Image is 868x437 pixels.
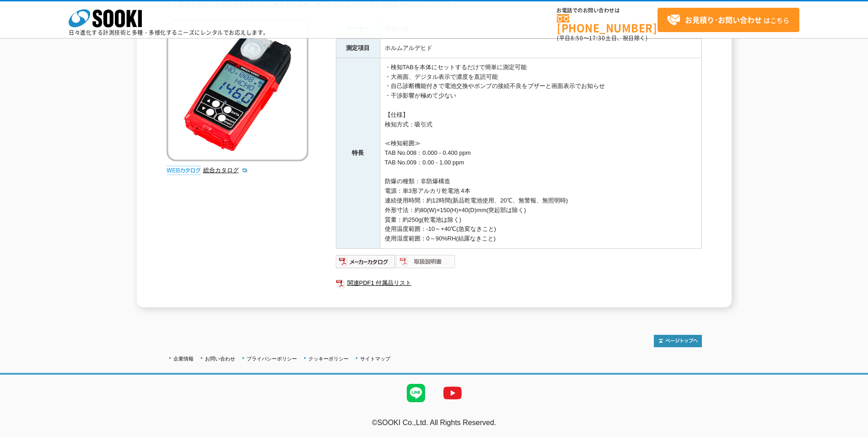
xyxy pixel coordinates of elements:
a: お見積り･お問い合わせはこちら [658,8,799,32]
span: 8:50 [571,34,583,42]
a: テストMail [833,428,868,436]
img: webカタログ [167,166,201,175]
th: 特長 [336,58,380,248]
td: ・検知TABを本体にセットするだけで簡単に測定可能 ・大画面、デジタル表示で濃度を直読可能 ・自己診断機能付きで電池交換やポンプの接続不良をブザーと画面表示でお知らせ ・干渉影響が極めて少ない ... [380,58,701,248]
a: 企業情報 [173,356,194,361]
p: 日々進化する計測技術と多種・多様化するニーズにレンタルでお応えします。 [69,30,269,35]
th: 測定項目 [336,38,380,58]
a: 取扱説明書 [396,260,456,267]
a: 総合カタログ [203,167,248,174]
a: 関連PDF1 付属品リスト [336,277,702,289]
td: ホルムアルデヒド [380,38,701,58]
span: お電話でのお問い合わせは [557,8,658,13]
strong: お見積り･お問い合わせ [685,14,762,25]
img: LINE [398,375,434,411]
a: サイトマップ [360,356,390,361]
img: メーカーカタログ [336,254,396,269]
img: ホルムアルデヒド検知器 FP-31 [167,19,308,161]
span: (平日 ～ 土日、祝日除く) [557,34,647,42]
img: YouTube [434,375,471,411]
img: トップページへ [654,335,702,347]
span: はこちら [667,13,789,27]
a: クッキーポリシー [308,356,349,361]
span: 17:30 [589,34,605,42]
a: メーカーカタログ [336,260,396,267]
a: プライバシーポリシー [247,356,297,361]
img: 取扱説明書 [396,254,456,269]
a: [PHONE_NUMBER] [557,14,658,33]
a: お問い合わせ [205,356,235,361]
